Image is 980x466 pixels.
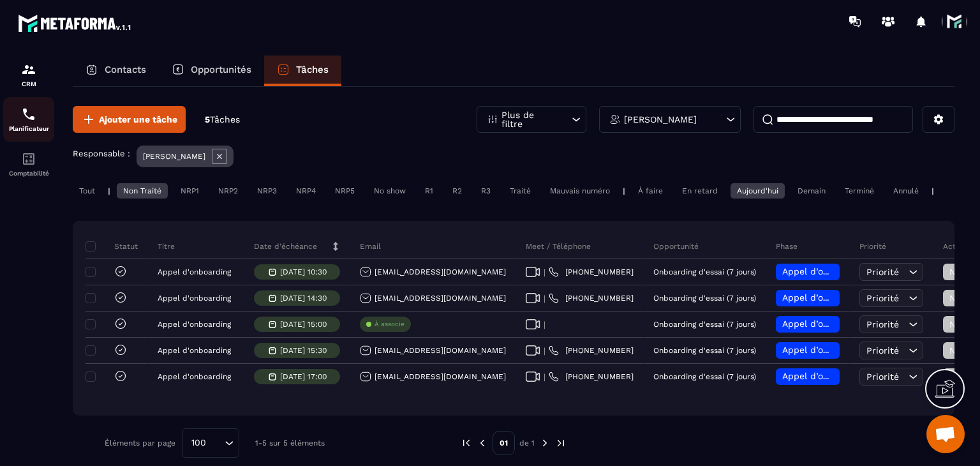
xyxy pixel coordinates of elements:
[475,183,497,199] div: R3
[211,436,221,450] input: Search for option
[3,170,54,177] p: Comptabilité
[375,320,405,329] p: À associe
[205,114,240,126] p: 5
[73,106,186,133] button: Ajouter une tâche
[623,186,625,195] p: |
[3,52,54,97] a: formationformationCRM
[158,346,231,355] p: Appel d'onboarding
[329,183,361,199] div: NRP5
[280,372,327,381] p: [DATE] 17:00
[866,267,899,277] span: Priorité
[624,115,697,124] p: [PERSON_NAME]
[731,183,785,199] div: Aujourd'hui
[653,241,699,252] p: Opportunité
[3,142,54,186] a: accountantaccountantComptabilité
[461,437,472,449] img: prev
[653,294,756,303] p: Onboarding d'essai (7 jours)
[3,80,54,87] p: CRM
[544,346,546,356] span: |
[158,372,231,381] p: Appel d'onboarding
[143,152,205,161] p: [PERSON_NAME]
[866,372,899,382] span: Priorité
[18,11,133,34] img: logo
[174,183,205,199] div: NRP1
[182,428,239,458] div: Search for option
[3,97,54,142] a: schedulerschedulerPlanificateur
[210,114,240,124] span: Tâches
[549,267,634,277] a: [PHONE_NUMBER]
[676,183,724,199] div: En retard
[653,320,756,329] p: Onboarding d'essai (7 jours)
[519,438,535,448] p: de 1
[73,149,130,158] p: Responsable :
[212,183,244,199] div: NRP2
[549,372,634,382] a: [PHONE_NUMBER]
[943,241,967,252] p: Action
[158,320,231,329] p: Appel d'onboarding
[653,346,756,355] p: Onboarding d'essai (7 jours)
[544,320,546,329] span: |
[539,437,551,449] img: next
[549,293,634,303] a: [PHONE_NUMBER]
[105,64,146,75] p: Contacts
[117,183,168,199] div: Non Traité
[782,319,903,329] span: Appel d’onboarding planifié
[791,183,832,199] div: Demain
[158,267,231,276] p: Appel d'onboarding
[280,320,327,329] p: [DATE] 15:00
[264,56,341,86] a: Tâches
[21,107,36,122] img: scheduler
[477,437,488,449] img: prev
[99,113,177,126] span: Ajouter une tâche
[501,110,558,128] p: Plus de filtre
[526,241,591,252] p: Meet / Téléphone
[926,415,965,453] div: Ouvrir le chat
[782,371,903,381] span: Appel d’onboarding planifié
[887,183,925,199] div: Annulé
[108,186,110,195] p: |
[360,241,381,252] p: Email
[251,183,283,199] div: NRP3
[632,183,669,199] div: À faire
[544,294,546,303] span: |
[544,372,546,382] span: |
[866,293,899,303] span: Priorité
[866,345,899,356] span: Priorité
[782,345,903,355] span: Appel d’onboarding planifié
[280,267,327,276] p: [DATE] 10:30
[159,56,264,86] a: Opportunités
[89,241,138,252] p: Statut
[859,241,886,252] p: Priorité
[280,346,327,355] p: [DATE] 15:30
[493,431,515,455] p: 01
[419,183,440,199] div: R1
[191,64,251,75] p: Opportunités
[21,151,36,167] img: accountant
[503,183,537,199] div: Traité
[838,183,880,199] div: Terminé
[653,372,756,381] p: Onboarding d'essai (7 jours)
[555,437,567,449] img: next
[73,56,159,86] a: Contacts
[158,294,231,303] p: Appel d'onboarding
[446,183,468,199] div: R2
[782,266,903,276] span: Appel d’onboarding planifié
[73,183,101,199] div: Tout
[776,241,798,252] p: Phase
[105,439,175,447] p: Éléments par page
[255,439,325,447] p: 1-5 sur 5 éléments
[653,267,756,276] p: Onboarding d'essai (7 jours)
[21,62,36,77] img: formation
[158,241,175,252] p: Titre
[544,183,616,199] div: Mauvais numéro
[367,183,412,199] div: No show
[280,294,327,303] p: [DATE] 14:30
[3,125,54,132] p: Planificateur
[549,345,634,356] a: [PHONE_NUMBER]
[544,267,546,277] span: |
[254,241,317,252] p: Date d’échéance
[866,319,899,329] span: Priorité
[187,436,211,450] span: 100
[296,64,329,75] p: Tâches
[782,292,903,303] span: Appel d’onboarding planifié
